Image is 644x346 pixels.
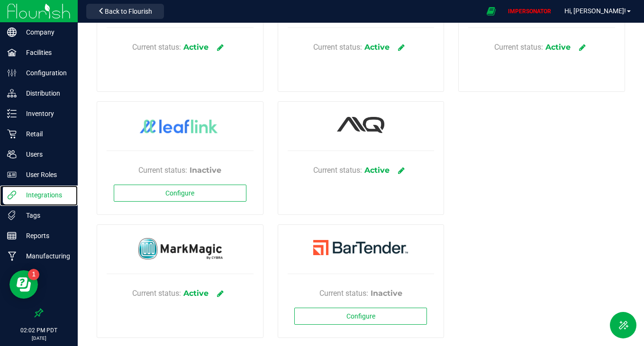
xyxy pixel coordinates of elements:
[34,308,44,318] label: Pin the sidebar to full width on large screens
[364,42,390,53] div: Active
[7,150,17,159] inline-svg: Users
[313,240,408,255] img: BarTender
[313,42,362,53] span: Current status:
[17,67,73,79] p: Configuration
[17,47,73,58] p: Facilities
[7,231,17,240] inline-svg: Reports
[9,270,38,299] iframe: Resource center
[86,4,164,19] button: Back to Flourish
[7,48,17,57] inline-svg: Facilities
[165,189,194,197] span: Configure
[17,149,73,160] p: Users
[545,42,571,53] div: Active
[371,288,402,299] div: Inactive
[17,128,73,140] p: Retail
[17,108,73,119] p: Inventory
[610,312,636,338] button: Toggle Menu
[17,169,73,180] p: User Roles
[17,250,73,262] p: Manufacturing
[137,238,223,259] img: MarkMagic By Cybra
[7,190,17,200] inline-svg: Integrations
[105,8,152,15] span: Back to Flourish
[133,113,227,142] img: LeafLink
[313,165,362,176] span: Current status:
[183,42,209,53] div: Active
[17,230,73,241] p: Reports
[132,42,181,53] span: Current status:
[346,312,375,320] span: Configure
[319,288,368,299] span: Current status:
[7,251,17,261] inline-svg: Manufacturing
[7,68,17,78] inline-svg: Configuration
[183,288,209,299] div: Active
[7,170,17,179] inline-svg: User Roles
[564,7,626,15] span: Hi, [PERSON_NAME]!
[294,308,427,325] button: Configure
[17,210,73,221] p: Tags
[190,165,221,176] div: Inactive
[504,7,555,16] p: IMPERSONATOR
[7,211,17,220] inline-svg: Tags
[17,88,73,99] p: Distribution
[17,189,73,201] p: Integrations
[17,27,73,38] p: Company
[337,117,384,133] img: Alpine IQ
[7,89,17,98] inline-svg: Distribution
[28,269,39,280] iframe: Resource center unread badge
[7,129,17,139] inline-svg: Retail
[7,27,17,37] inline-svg: Company
[114,185,246,202] button: Configure
[494,42,543,53] span: Current status:
[4,326,73,335] p: 02:02 PM PDT
[7,109,17,118] inline-svg: Inventory
[481,2,502,20] span: Open Ecommerce Menu
[364,165,390,176] div: Active
[4,335,73,342] p: [DATE]
[132,288,181,299] span: Current status:
[138,165,187,176] span: Current status:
